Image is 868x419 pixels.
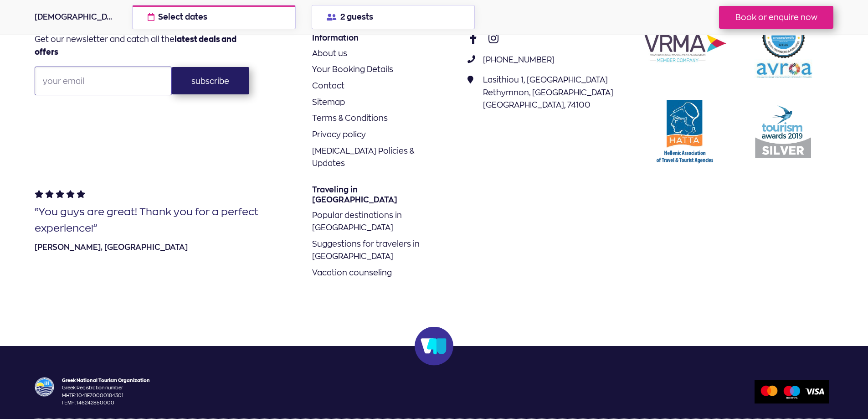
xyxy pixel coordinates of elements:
[312,5,475,29] button: 2 guests
[733,89,833,172] img: Tourism Awards 2019 - Silver
[312,33,444,43] h2: Information
[62,377,150,407] figcaption: Greek Registration number MHTE: 1041E70000184301 ΓΕΜΗ: 146242850000
[312,266,444,279] a: Vacation counseling
[312,185,444,205] h2: Traveling in [GEOGRAPHIC_DATA]
[312,96,444,108] a: Sitemap
[733,7,833,89] img: Association of Vacation Rental Operators and Affiliates - Certificate
[35,67,171,95] input: your email
[755,380,829,403] img: mastercard maestro and visa logos
[483,55,555,64] a: [PHONE_NUMBER]
[35,377,54,397] img: eot badge
[132,5,295,29] button: Select dates
[35,33,249,58] p: Get our newsletter and catch all the
[312,79,444,92] a: Contact
[312,238,444,262] a: Suggestions for travelers in [GEOGRAPHIC_DATA]
[172,67,249,94] button: subscribe
[483,73,633,111] p: Lasithiou 1, [GEOGRAPHIC_DATA] Rethymnon, [GEOGRAPHIC_DATA] [GEOGRAPHIC_DATA], 74100
[312,209,444,233] a: Popular destinations in [GEOGRAPHIC_DATA]
[158,13,207,21] span: Select dates
[633,7,734,89] img: Vacation Rental Management Association - Member Company
[312,112,444,124] a: Terms & Conditions
[719,6,833,29] button: Book or enquire now
[312,145,444,169] a: [MEDICAL_DATA] Policies & Updates
[35,204,272,236] p: “You guys are great! Thank you for a perfect experience!”
[312,47,444,59] a: About us
[62,378,150,383] strong: Greek National Tourism Organization
[35,241,272,253] p: [PERSON_NAME], [GEOGRAPHIC_DATA]
[633,89,734,172] img: Member of the Hellenic Association of Travel and Tourist Agencies
[35,11,116,23] div: [DEMOGRAPHIC_DATA]
[312,128,444,140] a: Privacy policy
[312,63,444,75] a: Your Booking Details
